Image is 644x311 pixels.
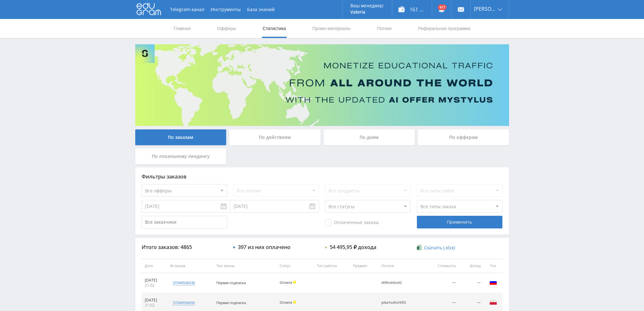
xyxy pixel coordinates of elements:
[142,259,167,273] th: Дата
[378,259,426,273] th: Потоки
[459,259,484,273] th: Доход
[238,244,290,250] div: 397 из них оплачено
[418,19,471,38] a: Реферальная программа
[135,129,226,145] div: По заказам
[135,148,226,164] div: По локальному лендингу
[145,298,164,303] div: [DATE]
[325,220,379,226] span: Оплаченные заказы
[142,216,227,228] input: Все заказчики
[417,245,455,251] a: Скачать (.xlsx)
[474,6,496,11] span: [PERSON_NAME]
[312,19,351,38] a: Промо-материалы
[459,273,484,293] td: —
[173,280,195,285] div: std#9536538
[350,3,384,8] p: Ваш менеджер:
[376,19,392,38] a: Потоки
[173,300,195,305] div: std#9536550
[426,273,459,293] td: —
[417,216,502,228] div: Применить
[324,129,415,145] div: По дням
[381,301,410,305] div: pika1ozhivVEO
[426,259,459,273] th: Стоимость
[142,244,227,250] div: Итого заказов: 4865
[280,280,292,285] span: Оплата
[217,19,237,38] a: Офферы
[216,300,246,305] span: Первая подписка
[145,303,164,308] div: 21:02
[381,281,410,285] div: dtfkodstud2
[262,19,287,38] a: Статистика
[167,259,213,273] th: № заказа
[213,259,277,273] th: Тип заказа
[484,259,503,273] th: Гео
[489,278,497,286] img: rus.png
[293,301,296,304] span: Холд
[489,298,497,306] img: pol.png
[418,129,509,145] div: По офферам
[350,9,384,15] p: Valeria
[280,300,292,305] span: Оплата
[330,244,376,250] div: 54 495,95 ₽ дохода
[145,283,164,288] div: 21:02
[216,280,246,285] span: Первая подписка
[173,19,191,38] a: Главная
[350,259,378,273] th: Предмет
[142,174,503,179] div: Фильтры заказов
[314,259,350,273] th: Тип работы
[145,278,164,283] div: [DATE]
[417,244,422,251] img: xlsx
[135,44,509,126] img: Banner
[424,245,455,250] span: Скачать (.xlsx)
[229,129,321,145] div: По действиям
[293,281,296,284] span: Холд
[277,259,314,273] th: Статус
